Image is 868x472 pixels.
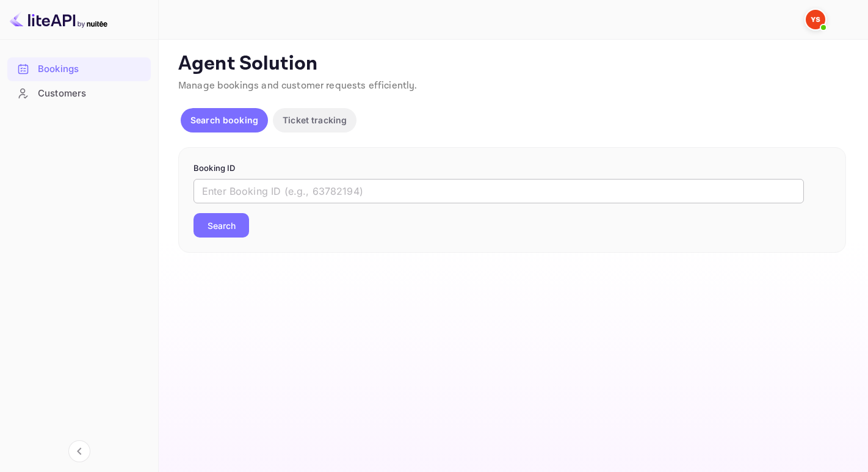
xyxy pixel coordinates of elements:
button: Collapse navigation [68,440,90,462]
div: Bookings [7,57,151,81]
img: Yandex Support [806,10,825,29]
button: Search [193,213,249,238]
div: Bookings [38,62,145,76]
div: Customers [38,87,145,101]
a: Bookings [7,57,151,80]
p: Search booking [190,114,258,126]
input: Enter Booking ID (e.g., 63782194) [193,179,804,203]
span: Manage bookings and customer requests efficiently. [178,79,418,92]
p: Ticket tracking [283,114,347,126]
img: LiteAPI logo [10,10,107,29]
div: Customers [7,82,151,106]
p: Agent Solution [178,52,846,76]
p: Booking ID [193,162,831,175]
a: Customers [7,82,151,104]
